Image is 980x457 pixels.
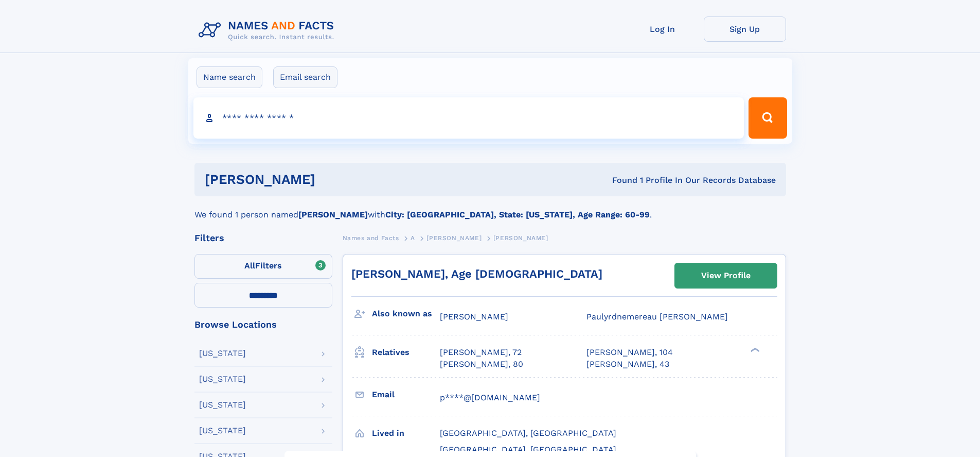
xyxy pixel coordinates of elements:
[411,234,415,242] span: A
[244,261,255,270] span: All
[193,97,744,139] input: search input
[343,231,399,244] a: Names and Facts
[440,428,616,438] span: [GEOGRAPHIC_DATA], [GEOGRAPHIC_DATA]
[385,210,650,219] b: City: [GEOGRAPHIC_DATA], State: [US_STATE], Age Range: 60-99
[194,320,332,329] div: Browse Locations
[440,312,508,321] span: [PERSON_NAME]
[621,16,704,42] a: Log In
[199,427,246,435] div: [US_STATE]
[372,305,440,323] h3: Also known as
[372,425,440,442] h3: Lived in
[440,445,616,454] span: [GEOGRAPHIC_DATA], [GEOGRAPHIC_DATA]
[701,264,751,287] div: View Profile
[704,16,786,42] a: Sign Up
[675,263,777,288] a: View Profile
[194,254,332,279] label: Filters
[199,401,246,409] div: [US_STATE]
[493,234,548,242] span: [PERSON_NAME]
[586,347,673,358] a: [PERSON_NAME], 104
[205,173,464,186] h1: [PERSON_NAME]
[273,66,337,88] label: Email search
[194,233,332,243] div: Filters
[298,210,368,219] b: [PERSON_NAME]
[440,347,522,358] a: [PERSON_NAME], 72
[426,231,482,244] a: [PERSON_NAME]
[586,359,669,370] a: [PERSON_NAME], 43
[440,359,523,370] a: [PERSON_NAME], 80
[749,97,787,139] button: Search Button
[194,16,343,44] img: Logo Names and Facts
[586,312,728,321] span: Paulyrdnemereau [PERSON_NAME]
[464,175,776,186] div: Found 1 Profile In Our Records Database
[372,386,440,403] h3: Email
[199,375,246,383] div: [US_STATE]
[411,231,415,244] a: A
[372,344,440,361] h3: Relatives
[197,66,262,88] label: Name search
[748,347,760,353] div: ❯
[351,267,602,280] a: [PERSON_NAME], Age [DEMOGRAPHIC_DATA]
[426,234,482,242] span: [PERSON_NAME]
[199,349,246,358] div: [US_STATE]
[194,196,786,221] div: We found 1 person named with .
